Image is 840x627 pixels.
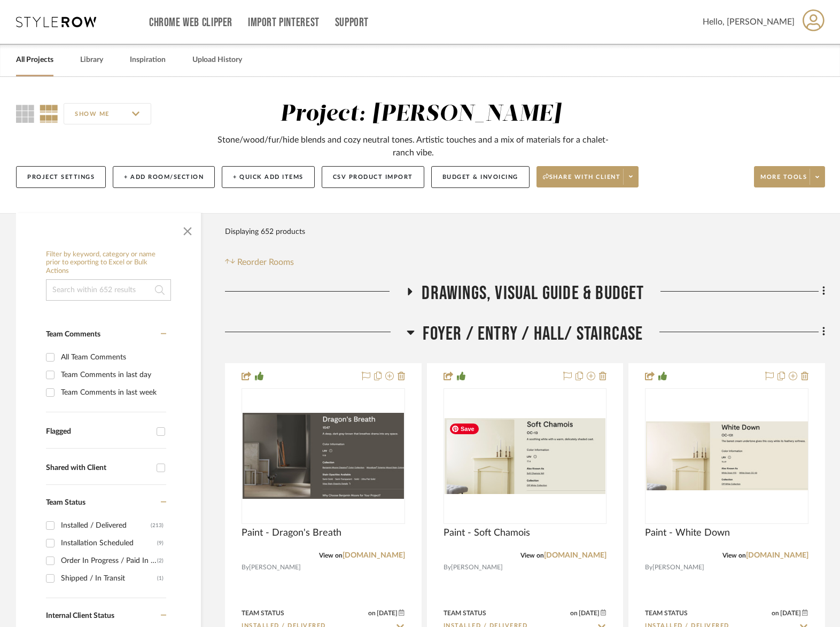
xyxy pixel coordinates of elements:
div: (2) [157,552,164,569]
a: Import Pinterest [248,18,320,27]
a: [DOMAIN_NAME] [343,552,405,559]
span: Foyer / Entry / Hall/ Staircase [423,323,643,346]
span: [DATE] [779,609,802,617]
span: [PERSON_NAME] [451,562,503,573]
span: By [242,562,249,573]
span: Team Status [46,499,85,506]
span: View on [722,552,746,559]
div: Team Status [242,608,284,618]
span: Save [450,424,479,434]
div: Installation Scheduled [61,535,157,552]
a: Support [335,18,369,27]
span: More tools [760,173,807,189]
span: Paint - Dragon's Breath [242,527,341,539]
button: CSV Product Import [322,166,424,188]
span: Share with client [543,173,621,189]
button: Budget & Invoicing [431,166,530,188]
div: 0 [444,389,606,523]
a: Chrome Web Clipper [149,18,232,27]
span: View on [319,552,343,559]
span: [PERSON_NAME] [652,562,704,573]
div: Team Status [645,608,688,618]
button: Reorder Rooms [225,256,294,269]
div: Stone/wood/fur/hide blends and cozy neutral tones. Artistic touches and a mix of materials for a ... [211,134,615,159]
span: Reorder Rooms [237,256,294,269]
span: [DATE] [578,609,601,617]
div: Team Status [444,608,486,618]
input: Search within 652 results [46,279,171,301]
span: Paint - Soft Chamois [444,527,530,539]
button: Close [177,218,198,240]
span: By [645,562,652,573]
a: All Projects [16,53,53,67]
div: (1) [157,570,164,587]
img: Paint - Soft Chamois [445,418,606,494]
span: Team Comments [46,331,100,338]
h6: Filter by keyword, category or name prior to exporting to Excel or Bulk Actions [46,250,171,276]
span: [DATE] [376,609,399,617]
a: Library [80,53,103,67]
button: Project Settings [16,166,106,188]
a: Upload History [192,53,242,67]
div: (213) [151,517,164,534]
span: Internal Client Status [46,612,114,620]
span: Paint - White Down [645,527,730,539]
div: (9) [157,535,164,552]
span: Hello, [PERSON_NAME] [703,15,795,28]
a: Inspiration [130,53,166,67]
div: Flagged [46,427,151,436]
a: [DOMAIN_NAME] [544,552,606,559]
button: + Add Room/Section [113,166,215,188]
span: on [772,610,779,616]
div: Shipped / In Transit [61,570,157,587]
img: Paint - White Down [646,422,807,490]
span: on [570,610,578,616]
button: + Quick Add Items [222,166,315,188]
span: on [368,610,376,616]
div: Project: [PERSON_NAME] [280,103,561,126]
span: By [444,562,451,573]
div: Team Comments in last week [61,384,164,401]
div: Team Comments in last day [61,366,164,383]
div: Shared with Client [46,464,151,473]
div: All Team Comments [61,349,164,366]
button: More tools [754,166,825,187]
span: [PERSON_NAME] [249,562,301,573]
img: Paint - Dragon's Breath [243,413,404,499]
button: Share with client [536,166,639,187]
span: View on [520,552,544,559]
div: Displaying 652 products [225,221,305,242]
div: Order In Progress / Paid In Full w/ Freight, No Balance due [61,552,157,569]
div: Installed / Delivered [61,517,151,534]
a: [DOMAIN_NAME] [746,552,808,559]
span: Drawings, Visual Guide & Budget [422,282,644,305]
